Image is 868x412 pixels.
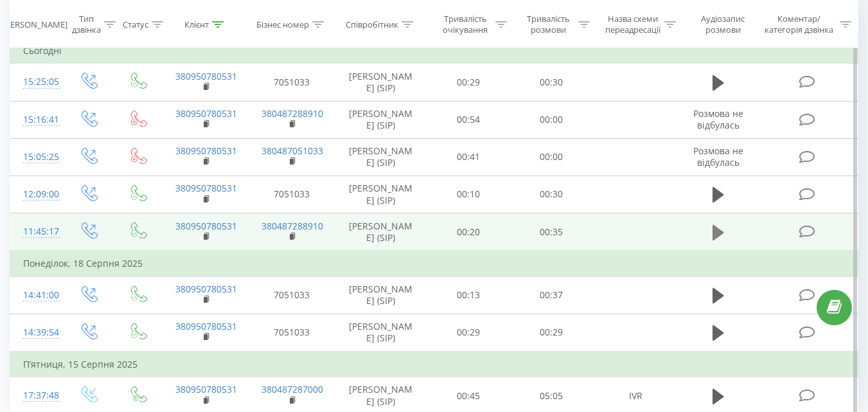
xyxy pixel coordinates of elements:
td: Понеділок, 18 Серпня 2025 [10,251,858,276]
div: Коментар/категорія дзвінка [761,13,837,35]
td: [PERSON_NAME] (SIP) [335,101,427,138]
a: 380950780531 [175,220,237,232]
div: Тип дзвінка [72,13,101,35]
td: [PERSON_NAME] (SIP) [335,175,427,213]
a: 380950780531 [175,383,237,395]
td: 00:35 [510,213,593,251]
a: 380950780531 [175,107,237,120]
td: Сьогодні [10,38,858,64]
div: [PERSON_NAME] [3,19,67,30]
td: 00:20 [427,213,510,251]
td: [PERSON_NAME] (SIP) [335,213,427,251]
td: 00:00 [510,101,593,138]
td: 00:54 [427,101,510,138]
td: [PERSON_NAME] (SIP) [335,138,427,175]
td: 00:30 [510,175,593,213]
td: 00:29 [510,314,593,352]
div: 11:45:17 [23,219,50,244]
td: 7051033 [249,314,335,352]
td: 00:00 [510,138,593,175]
td: [PERSON_NAME] (SIP) [335,276,427,314]
td: 00:29 [427,314,510,352]
a: 380950780531 [175,182,237,194]
td: 00:29 [427,64,510,101]
td: 00:37 [510,276,593,314]
td: [PERSON_NAME] (SIP) [335,314,427,352]
div: Статус [123,19,148,30]
td: 00:10 [427,175,510,213]
a: 380950780531 [175,320,237,332]
a: 380487051033 [261,145,323,157]
div: Назва схеми переадресації [605,13,661,35]
a: 380950780531 [175,145,237,157]
div: Тривалість розмови [522,13,575,35]
div: Бізнес номер [256,19,309,30]
td: 7051033 [249,276,335,314]
td: [PERSON_NAME] (SIP) [335,64,427,101]
div: 15:25:05 [23,69,50,94]
div: Аудіозапис розмови [691,13,756,35]
div: Клієнт [184,19,209,30]
a: 380950780531 [175,70,237,82]
td: 00:41 [427,138,510,175]
td: 00:13 [427,276,510,314]
div: 12:09:00 [23,182,50,207]
a: 380950780531 [175,283,237,295]
div: 15:05:25 [23,145,50,170]
div: 14:39:54 [23,320,50,345]
span: Розмова не відбулась [693,107,743,131]
div: Тривалість очікування [439,13,492,35]
td: П’ятниця, 15 Серпня 2025 [10,352,858,377]
td: 7051033 [249,64,335,101]
div: 15:16:41 [23,107,50,132]
a: 380487287000 [261,383,323,395]
a: 380487288910 [261,220,323,232]
a: 380487288910 [261,107,323,120]
div: Співробітник [346,19,398,30]
div: 17:37:48 [23,383,50,408]
td: 7051033 [249,175,335,213]
td: 00:30 [510,64,593,101]
span: Розмова не відбулась [693,145,743,168]
div: 14:41:00 [23,283,50,308]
